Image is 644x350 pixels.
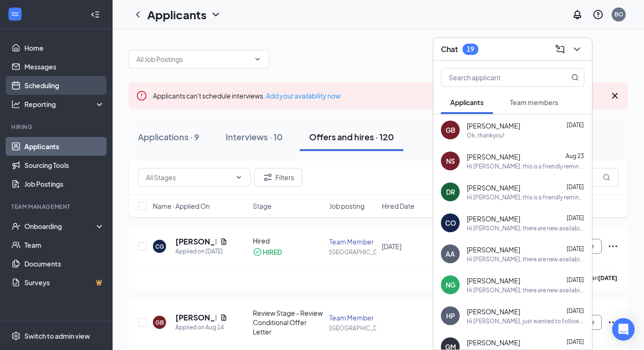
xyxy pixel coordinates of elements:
[175,323,227,332] div: Applied on Aug 14
[467,255,584,263] div: Hi [PERSON_NAME], there are new availabilities for an interview. This is a reminder to schedule y...
[266,91,341,100] a: Add your availability now
[220,238,227,245] svg: Document
[567,245,584,252] span: [DATE]
[220,314,227,321] svg: Document
[467,193,584,201] div: Hi [PERSON_NAME], this is a friendly reminder. Your interview with [DEMOGRAPHIC_DATA]-fil-A for C...
[467,307,520,316] span: [PERSON_NAME]
[153,201,210,211] span: Name · Applied On
[138,131,199,143] div: Applications · 9
[567,307,584,314] span: [DATE]
[607,317,619,328] svg: Ellipses
[612,318,635,341] div: Open Intercom Messenger
[11,123,103,131] div: Hiring
[254,55,261,63] svg: ChevronDown
[155,319,164,327] div: GB
[598,274,617,282] b: [DATE]
[91,10,100,19] svg: Collapse
[467,121,520,130] span: [PERSON_NAME]
[24,57,105,76] a: Messages
[441,68,553,86] input: Search applicant
[11,203,103,211] div: Team Management
[446,311,455,320] div: HP
[467,338,520,347] span: [PERSON_NAME]
[567,183,584,190] span: [DATE]
[603,174,610,181] svg: MagnifyingGlass
[446,187,455,197] div: DR
[329,324,377,332] div: [GEOGRAPHIC_DATA]
[146,172,231,183] input: All Stages
[510,98,558,107] span: Team members
[24,175,105,193] a: Job Postings
[24,137,105,156] a: Applicants
[446,125,455,135] div: GB
[554,44,566,55] svg: ComposeMessage
[263,247,282,257] div: HIRED
[253,247,262,257] svg: CheckmarkCircle
[262,172,273,183] svg: Filter
[329,237,377,246] div: Team Member
[253,201,272,211] span: Stage
[467,162,584,170] div: Hi [PERSON_NAME], this is a friendly reminder. Please select an interview time slot for your Team...
[450,98,484,107] span: Applicants
[24,76,105,95] a: Scheduling
[153,91,341,100] span: Applicants can't schedule interviews.
[566,152,584,160] span: Aug 23
[155,243,164,251] div: CG
[10,9,20,19] svg: WorkstreamLogo
[567,214,584,221] span: [DATE]
[467,214,520,223] span: [PERSON_NAME]
[24,99,105,109] div: Reporting
[147,7,206,23] h1: Applicants
[467,183,520,192] span: [PERSON_NAME]
[210,9,221,20] svg: ChevronDown
[132,9,144,20] svg: ChevronLeft
[24,236,105,254] a: Team
[175,236,216,247] h5: [PERSON_NAME]
[607,241,619,252] svg: Ellipses
[382,242,402,251] span: [DATE]
[136,54,250,64] input: All Job Postings
[567,122,584,129] span: [DATE]
[226,131,283,143] div: Interviews · 10
[309,131,394,143] div: Offers and hires · 120
[24,273,105,292] a: SurveysCrown
[467,45,474,53] div: 19
[11,331,21,341] svg: Settings
[567,338,584,345] span: [DATE]
[329,248,377,256] div: [GEOGRAPHIC_DATA]
[445,218,456,228] div: CO
[553,42,568,57] button: ComposeMessage
[567,276,584,283] span: [DATE]
[24,156,105,175] a: Sourcing Tools
[467,245,520,254] span: [PERSON_NAME]
[446,249,455,259] div: AA
[446,156,455,166] div: NS
[24,254,105,273] a: Documents
[329,201,364,211] span: Job posting
[175,247,227,256] div: Applied on [DATE]
[467,286,584,294] div: Hi [PERSON_NAME], there are new availabilities for an interview. This is a reminder to schedule y...
[175,312,216,323] h5: [PERSON_NAME]
[467,131,504,139] div: Ok, thankyou!
[446,280,455,289] div: NG
[24,221,97,231] div: Onboarding
[441,44,458,54] h3: Chat
[572,9,583,20] svg: Notifications
[614,10,623,18] div: BO
[329,313,377,322] div: Team Member
[467,317,584,325] div: Hi [PERSON_NAME], just wanted to followup on my previous message! -[PERSON_NAME]
[571,44,583,55] svg: ChevronDown
[467,224,584,232] div: Hi [PERSON_NAME], there are new availabilities for an interview. This is a reminder to schedule y...
[254,168,302,187] button: Filter Filters
[24,38,105,57] a: Home
[382,201,415,211] span: Hired Date
[571,74,579,81] svg: MagnifyingGlass
[11,99,21,109] svg: Analysis
[609,90,621,101] svg: Cross
[253,308,324,336] div: Review Stage - Review Conditional Offer Letter
[467,276,520,285] span: [PERSON_NAME]
[235,174,242,181] svg: ChevronDown
[24,331,90,341] div: Switch to admin view
[592,9,604,20] svg: QuestionInfo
